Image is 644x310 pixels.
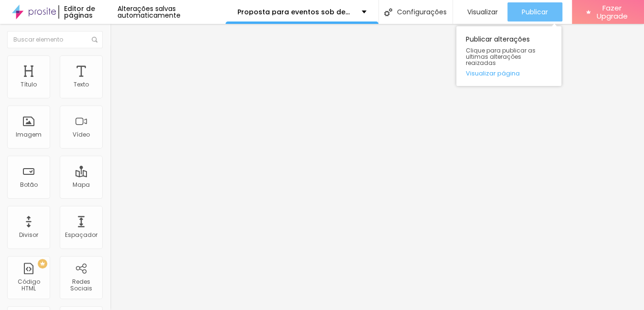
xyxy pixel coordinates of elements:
[92,37,97,43] img: Icone
[456,26,561,86] div: Publicar alterações
[7,31,103,48] input: Buscar elemento
[466,70,552,76] a: Visualizar página
[466,47,552,66] span: Clique para publicar as ultimas alterações reaizadas
[594,4,630,21] span: Fazer Upgrade
[522,8,548,16] span: Publicar
[16,131,42,138] div: Imagem
[73,182,90,188] div: Mapa
[507,2,562,21] button: Publicar
[19,232,38,238] div: Divisor
[58,5,118,19] div: Editor de páginas
[467,8,498,16] span: Visualizar
[237,9,354,15] p: Proposta para eventos sob demanda
[453,2,507,21] button: Visualizar
[74,81,89,88] div: Texto
[65,232,97,238] div: Espaçador
[384,8,392,16] img: Icone
[118,5,225,19] div: Alterações salvas automaticamente
[21,81,37,88] div: Título
[62,278,100,292] div: Redes Sociais
[10,278,47,292] div: Código HTML
[20,182,38,188] div: Botão
[73,131,90,138] div: Vídeo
